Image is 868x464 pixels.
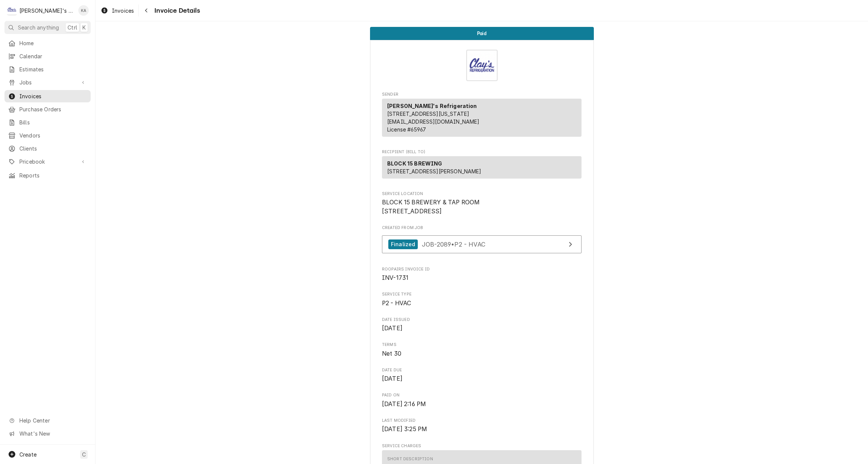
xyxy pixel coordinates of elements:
[382,443,582,449] span: Service Charges
[382,198,582,216] span: Service Location
[466,50,498,81] img: Logo
[422,240,485,248] span: JOB-2089 • P2 - HVAC
[382,426,427,433] span: [DATE] 3:25 PM
[477,31,486,36] span: Paid
[152,6,200,16] span: Invoice Details
[382,156,582,182] div: Recipient (Bill To)
[387,111,469,117] span: [STREET_ADDRESS][US_STATE]
[387,118,479,125] a: [EMAIL_ADDRESS][DOMAIN_NAME]
[4,116,91,129] a: Bills
[4,90,91,102] a: Invoices
[382,149,582,155] span: Recipient (Bill To)
[7,5,17,16] div: Clay's Refrigeration's Avatar
[382,291,582,307] div: Service Type
[19,417,86,424] span: Help Center
[4,50,91,62] a: Calendar
[382,92,582,98] span: Sender
[4,63,91,75] a: Estimates
[4,414,91,427] a: Go to Help Center
[382,92,582,140] div: Invoice Sender
[4,103,91,115] a: Purchase Orders
[19,158,76,166] span: Pricebook
[382,317,582,323] span: Date Issued
[19,39,87,47] span: Home
[4,37,91,49] a: Home
[382,99,582,137] div: Sender
[382,367,582,383] div: Date Due
[382,392,582,398] span: Paid On
[4,21,91,34] button: Search anythingCtrlK
[382,324,582,333] span: Date Issued
[382,392,582,408] div: Paid On
[19,78,76,86] span: Jobs
[382,300,411,307] span: P2 - HVAC
[382,149,582,182] div: Invoice Recipient
[382,156,582,179] div: Recipient (Bill To)
[382,317,582,333] div: Date Issued
[18,24,59,31] span: Search anything
[388,239,418,250] div: Finalized
[382,425,582,434] span: Last Modified
[382,342,582,358] div: Terms
[98,4,137,17] a: Invoices
[382,266,582,272] span: Roopairs Invoice ID
[387,160,442,167] strong: BLOCK 15 BREWING
[78,5,89,16] div: Korey Austin's Avatar
[19,7,74,15] div: [PERSON_NAME]'s Refrigeration
[19,118,87,126] span: Bills
[19,171,87,179] span: Reports
[382,191,582,216] div: Service Location
[387,456,433,462] div: Short Description
[382,418,582,434] div: Last Modified
[382,225,582,257] div: Created From Job
[382,418,582,424] span: Last Modified
[382,400,426,408] span: [DATE] 2:16 PM
[382,191,582,197] span: Service Location
[382,349,582,358] span: Terms
[382,235,582,254] a: View Job
[382,274,408,281] span: INV-1731
[382,375,402,382] span: [DATE]
[19,105,87,113] span: Purchase Orders
[370,27,594,40] div: Status
[4,129,91,142] a: Vendors
[19,451,37,458] span: Create
[382,299,582,308] span: Service Type
[382,350,401,357] span: Net 30
[19,65,87,73] span: Estimates
[4,169,91,182] a: Reports
[387,168,482,174] span: [STREET_ADDRESS][PERSON_NAME]
[382,325,402,332] span: [DATE]
[382,342,582,348] span: Terms
[19,145,87,152] span: Clients
[140,4,152,16] button: Navigate back
[4,142,91,155] a: Clients
[7,5,17,16] div: C
[19,430,86,437] span: What's New
[382,199,480,215] span: BLOCK 15 BREWERY & TAP ROOM [STREET_ADDRESS]
[387,103,477,109] strong: [PERSON_NAME]'s Refrigeration
[382,273,582,282] span: Roopairs Invoice ID
[82,24,86,31] span: K
[82,451,86,458] span: C
[382,400,582,409] span: Paid On
[382,99,582,140] div: Sender
[19,92,87,100] span: Invoices
[4,155,91,168] a: Go to Pricebook
[382,374,582,383] span: Date Due
[112,7,134,15] span: Invoices
[382,291,582,297] span: Service Type
[382,367,582,373] span: Date Due
[382,266,582,282] div: Roopairs Invoice ID
[19,132,87,139] span: Vendors
[382,225,582,231] span: Created From Job
[4,427,91,440] a: Go to What's New
[78,5,89,16] div: KA
[387,126,426,133] span: License # 65967
[19,52,87,60] span: Calendar
[4,76,91,89] a: Go to Jobs
[68,24,77,31] span: Ctrl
